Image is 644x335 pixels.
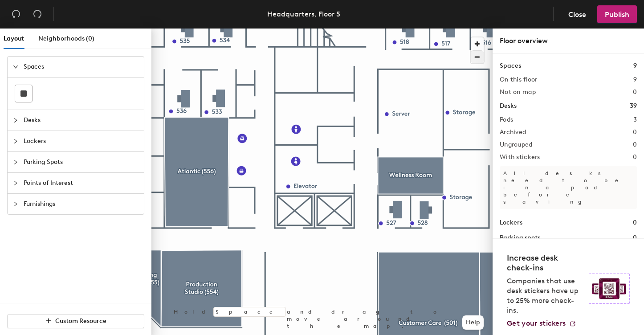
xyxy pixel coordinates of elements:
span: Neighborhoods (0) [38,35,94,42]
button: Custom Resource [7,314,144,328]
button: Help [462,315,484,330]
span: Spaces [24,57,139,77]
h2: Pods [500,116,513,123]
button: Close [561,5,594,23]
span: expanded [13,64,18,69]
h1: 0 [633,233,637,243]
span: collapsed [13,201,18,207]
span: Layout [4,35,24,42]
span: collapsed [13,180,18,186]
h2: Archived [500,129,526,136]
span: Publish [605,10,629,19]
h2: 9 [633,76,637,83]
a: Get your stickers [507,319,576,328]
h2: 0 [633,89,637,96]
h4: Increase desk check-ins [507,253,583,273]
h1: Parking spots [500,233,540,243]
span: Custom Resource [55,317,106,325]
span: Close [568,10,586,19]
span: Parking Spots [24,152,139,172]
span: Points of Interest [24,173,139,193]
h1: 0 [633,218,637,228]
h1: Desks [500,101,517,111]
h1: Lockers [500,218,522,228]
span: Get your stickers [507,319,566,327]
div: Floor overview [500,36,637,46]
span: collapsed [13,118,18,123]
p: Companies that use desk stickers have up to 25% more check-ins. [507,276,583,315]
h1: Spaces [500,61,521,71]
h2: 0 [633,154,637,161]
div: Headquarters, Floor 5 [267,8,340,20]
button: Publish [597,5,637,23]
img: Sticker logo [589,274,630,304]
h2: On this floor [500,76,538,83]
h2: Not on map [500,89,536,96]
span: Furnishings [24,194,139,214]
h1: 9 [633,61,637,71]
button: Undo (⌘ + Z) [7,5,25,23]
span: collapsed [13,139,18,144]
span: Lockers [24,131,139,151]
h2: With stickers [500,154,540,161]
h2: 3 [633,116,637,123]
h2: Ungrouped [500,141,533,148]
span: collapsed [13,159,18,165]
p: All desks need to be in a pod before saving [500,166,637,209]
h2: 0 [633,141,637,148]
span: Desks [24,110,139,131]
button: Redo (⌘ + ⇧ + Z) [29,5,46,23]
h1: 39 [630,101,637,111]
h2: 0 [633,129,637,136]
